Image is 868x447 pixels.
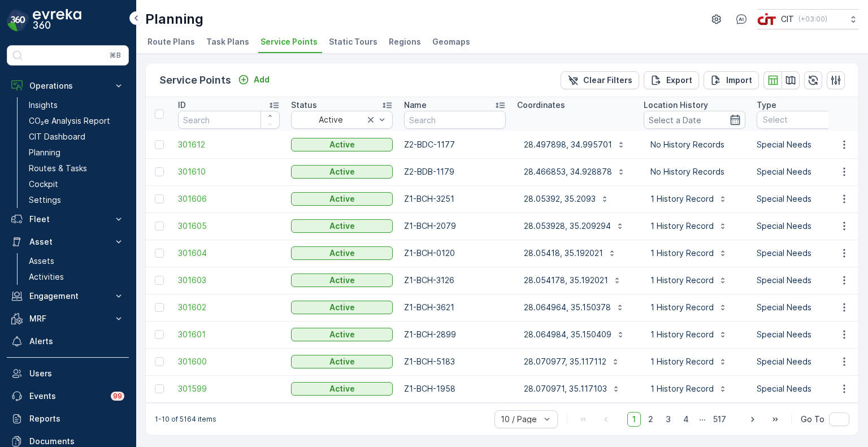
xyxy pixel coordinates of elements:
p: 1 History Record [650,220,714,232]
button: Asset [7,231,129,253]
a: Cockpit [24,176,129,192]
p: Planning [29,147,60,158]
p: Z1-BCH-3621 [404,302,506,313]
img: logo_dark-DEwI_e13.png [33,9,81,32]
p: ID [178,99,186,111]
a: Planning [24,145,129,160]
p: No History Records [650,139,739,150]
button: 1 History Record [644,217,734,235]
button: Active [291,165,393,179]
a: 301602 [178,302,280,313]
button: Export [644,71,699,89]
button: Active [291,192,393,206]
button: Active [291,301,393,314]
p: Activities [29,271,64,283]
span: 301600 [178,356,280,367]
button: Active [291,274,393,287]
button: 1 History Record [644,298,734,316]
button: 28.064964, 35.150378 [517,298,631,316]
button: 28.064984, 35.150409 [517,326,632,344]
a: 301610 [178,166,280,177]
span: 301604 [178,248,280,259]
button: Fleet [7,208,129,231]
button: 1 History Record [644,244,734,262]
p: Active [329,383,355,394]
p: Z1-BCH-3251 [404,193,506,205]
p: Settings [29,194,61,206]
button: Operations [7,75,129,97]
button: Active [291,382,393,396]
p: Alerts [29,336,124,347]
p: Asset [29,236,106,248]
a: 301601 [178,329,280,340]
p: 1 History Record [650,193,714,205]
button: Import [704,71,759,89]
button: MRF [7,307,129,330]
button: Active [291,328,393,341]
p: Import [726,75,752,86]
p: Coordinates [517,99,565,111]
p: CIT Dashboard [29,131,85,142]
button: Active [291,219,393,233]
a: CIT Dashboard [24,129,129,145]
a: Users [7,362,129,385]
input: Search [404,111,506,129]
p: Active [329,302,355,313]
p: 28.064984, 35.150409 [524,329,611,340]
p: Events [29,390,104,402]
p: Active [329,356,355,367]
button: Add [233,73,274,86]
span: 1 [627,412,641,427]
p: 28.070971, 35.117103 [524,383,607,394]
p: 1 History Record [650,356,714,367]
p: 28.054178, 35.192021 [524,275,608,286]
button: 28.05418, 35.192021 [517,244,623,262]
span: Go To [801,414,824,425]
p: Special Needs [757,302,858,313]
p: Z2-BDB-1179 [404,166,506,177]
input: Select a Date [644,111,745,129]
p: Z1-BCH-2079 [404,220,506,232]
p: Fleet [29,214,106,225]
a: Assets [24,253,129,269]
button: Engagement [7,285,129,307]
a: Activities [24,269,129,285]
p: 1 History Record [650,248,714,259]
p: ⌘B [110,51,121,60]
div: Toggle Row Selected [155,276,164,285]
p: Insights [29,99,58,111]
p: 28.070977, 35.117112 [524,356,606,367]
a: 301605 [178,220,280,232]
img: logo [7,9,29,32]
p: Clear Filters [583,75,632,86]
p: Z1-BCH-0120 [404,248,506,259]
a: 301599 [178,383,280,394]
span: 4 [678,412,694,427]
p: Add [254,74,270,85]
p: Reports [29,413,124,424]
a: 301612 [178,139,280,150]
img: cit-logo_pOk6rL0.png [757,13,776,25]
p: Users [29,368,124,379]
span: Route Plans [147,36,195,47]
p: Assets [29,255,54,267]
p: 28.064964, 35.150378 [524,302,611,313]
p: Special Needs [757,220,858,232]
p: Location History [644,99,708,111]
p: Z1-BCH-3126 [404,275,506,286]
p: 1 History Record [650,329,714,340]
p: Special Needs [757,356,858,367]
p: Select [763,114,841,125]
span: 301606 [178,193,280,205]
p: Special Needs [757,275,858,286]
div: Toggle Row Selected [155,330,164,339]
p: 1-10 of 5164 items [155,415,216,424]
button: 1 History Record [644,190,734,208]
span: 2 [643,412,658,427]
button: 28.070977, 35.117112 [517,353,627,371]
p: Status [291,99,317,111]
p: 28.466853, 34.928878 [524,166,612,177]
